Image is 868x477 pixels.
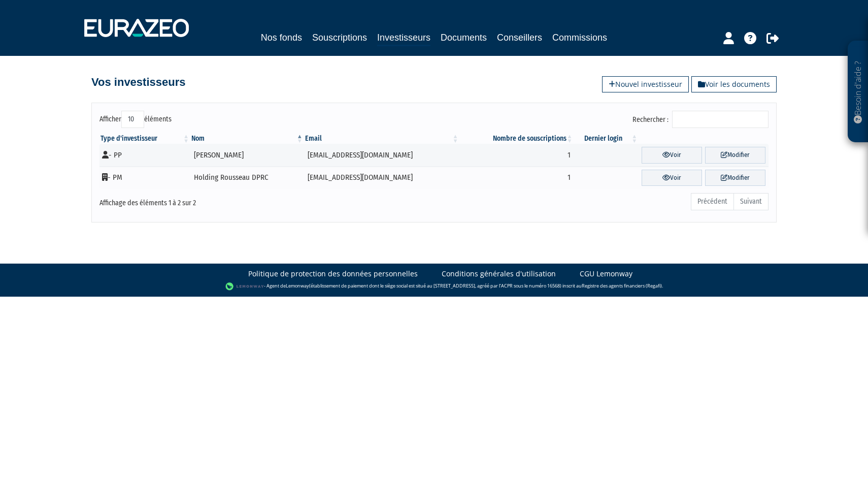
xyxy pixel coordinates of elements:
th: Dernier login : activer pour trier la colonne par ordre croissant [574,134,639,144]
a: Modifier [705,170,765,186]
a: Conseillers [497,30,542,45]
a: Registre des agents financiers (Regafi) [582,283,662,290]
a: Politique de protection des données personnelles [248,269,418,279]
img: 1732889491-logotype_eurazeo_blanc_rvb.png [84,19,189,37]
a: Commissions [552,30,607,45]
a: Investisseurs [377,30,430,46]
td: 1 [460,167,574,189]
th: Nombre de souscriptions : activer pour trier la colonne par ordre croissant [460,134,574,144]
th: Nom : activer pour trier la colonne par ordre d&eacute;croissant [190,134,304,144]
a: Voir les documents [691,76,777,92]
a: Voir [642,147,702,164]
a: Documents [441,30,487,45]
td: - PP [99,144,190,167]
select: Afficheréléments [121,111,144,128]
a: CGU Lemonway [580,269,632,279]
input: Rechercher : [672,111,769,128]
td: Holding Rousseau DPRC [190,167,304,189]
h4: Vos investisseurs [91,76,185,88]
a: Lemonway [286,283,309,290]
label: Afficher éléments [99,111,172,128]
a: Nouvel investisseur [602,76,689,92]
th: &nbsp; [639,134,769,144]
div: Affichage des éléments 1 à 2 sur 2 [99,192,370,208]
td: 1 [460,144,574,167]
a: Souscriptions [312,30,367,45]
td: [EMAIL_ADDRESS][DOMAIN_NAME] [304,167,460,189]
th: Email : activer pour trier la colonne par ordre croissant [304,134,460,144]
td: - PM [99,167,190,189]
a: Conditions générales d'utilisation [442,269,556,279]
td: [EMAIL_ADDRESS][DOMAIN_NAME] [304,144,460,167]
th: Type d'investisseur : activer pour trier la colonne par ordre croissant [99,134,190,144]
td: [PERSON_NAME] [190,144,304,167]
div: - Agent de (établissement de paiement dont le siège social est situé au [STREET_ADDRESS], agréé p... [10,281,858,292]
a: Voir [642,170,702,186]
a: Modifier [705,147,765,164]
img: logo-lemonway.png [225,281,264,292]
a: Nos fonds [261,30,302,45]
p: Besoin d'aide ? [852,46,864,138]
label: Rechercher : [632,111,769,128]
